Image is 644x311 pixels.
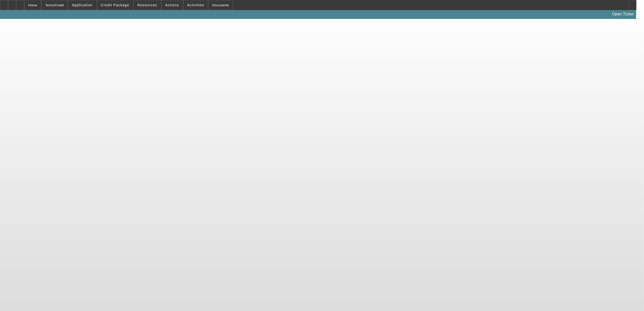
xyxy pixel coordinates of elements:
button: Activities [183,0,208,10]
button: Actions [161,0,183,10]
span: Application [72,3,92,7]
span: Credit Package [101,3,129,7]
button: Credit Package [97,0,133,10]
a: Open Ticket [610,10,636,18]
span: Resources [137,3,157,7]
button: Application [68,0,96,10]
span: Activities [187,3,204,7]
button: Resources [134,0,161,10]
span: Actions [165,3,179,7]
